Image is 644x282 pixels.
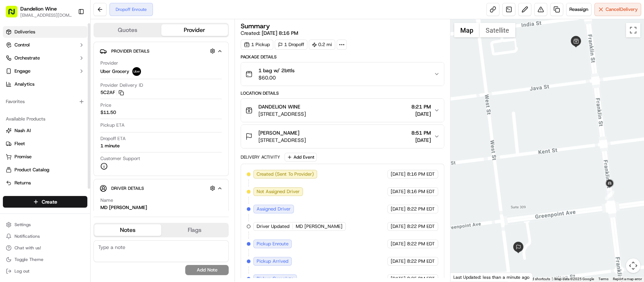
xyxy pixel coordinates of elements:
span: [DATE] 8:16 PM [262,30,298,36]
span: Returns [14,180,31,186]
a: Product Catalog [6,167,84,173]
button: Returns [3,177,87,189]
span: 8:22 PM EDT [407,241,435,247]
button: Driver Details [100,182,223,194]
span: [STREET_ADDRESS] [258,136,306,144]
span: [DATE] [391,241,406,247]
div: 1 minute [100,143,120,149]
span: Toggle Theme [14,257,43,262]
span: Engage [14,68,30,74]
span: $60.00 [258,74,295,81]
button: Chat with us! [3,243,87,253]
div: 1 Dropoff [275,40,307,50]
span: Knowledge Base [14,162,55,169]
img: 1736555255976-a54dd68f-1ca7-489b-9aae-adbdc363a1c4 [14,113,20,118]
span: [DATE] [391,188,406,195]
span: Wisdom [PERSON_NAME] [22,132,77,138]
button: Notifications [3,231,87,241]
button: Provider [161,24,228,36]
button: Notes [94,224,161,236]
span: Map data ©2025 Google [554,277,594,281]
button: Settings [3,220,87,230]
span: $11.50 [100,109,116,116]
span: Customer Support [100,155,140,162]
span: [EMAIL_ADDRESS][DOMAIN_NAME] [20,12,72,18]
span: 8:22 PM EDT [407,206,435,212]
button: Dandelion Wine[EMAIL_ADDRESS][DOMAIN_NAME] [3,3,75,20]
span: Pylon [72,180,88,185]
button: Nash AI [3,125,87,136]
span: Pickup Enroute [257,241,288,247]
img: Nash [7,7,22,21]
span: Driver Updated [257,223,290,230]
button: Show satellite imagery [479,23,515,37]
span: Orchestrate [14,55,40,61]
button: Toggle fullscreen view [626,23,640,37]
span: Fleet [14,140,25,147]
div: Available Products [3,113,87,125]
button: 1 bag w/ 2bttls$60.00 [241,62,444,86]
button: Map camera controls [626,258,640,273]
span: Created: [241,29,298,37]
button: 5C2AF [100,89,124,96]
div: Delivery Activity [241,154,280,160]
span: API Documentation [68,162,116,169]
span: 8:22 PM EDT [407,258,435,265]
div: 1 [605,191,614,200]
button: Toggle Theme [3,254,87,265]
span: 8:16 PM EDT [407,171,435,177]
div: We're available if you need us! [33,76,100,82]
span: Dandelion Wine [20,5,57,12]
div: Past conversations [7,94,49,100]
img: 1736555255976-a54dd68f-1ca7-489b-9aae-adbdc363a1c4 [14,132,20,138]
span: Chat with us! [14,245,41,251]
span: Nash AI [14,127,31,134]
span: [DATE] [391,258,406,265]
span: 1 bag w/ 2bttls [258,67,295,74]
span: 8:22 PM EDT [407,223,435,230]
span: [PERSON_NAME] [258,129,299,136]
span: Pickup Complete [257,275,294,282]
button: Promise [3,151,87,163]
span: Price [100,102,111,109]
span: Product Catalog [14,167,49,173]
a: Powered byPylon [51,179,88,185]
span: Provider [100,60,118,66]
button: Orchestrate [3,52,87,64]
span: Analytics [14,81,34,87]
span: Deliveries [14,29,35,35]
span: Promise [14,154,32,160]
div: 💻 [61,163,67,168]
span: 8:51 PM [411,129,431,136]
span: [DATE] [411,110,431,118]
button: Log out [3,266,87,276]
span: 8:21 PM [411,103,431,110]
button: Show street map [454,23,479,37]
button: Engage [3,65,87,77]
img: 1736555255976-a54dd68f-1ca7-489b-9aae-adbdc363a1c4 [7,69,20,82]
button: See all [112,93,132,101]
span: Control [14,42,30,48]
button: Fleet [3,138,87,150]
span: Log out [14,268,29,274]
button: Add Event [284,153,317,162]
span: [DATE] [83,112,97,118]
span: [DATE] [391,206,406,212]
span: 8:25 PM EDT [407,275,435,282]
div: Favorites [3,96,87,107]
span: MD [PERSON_NAME] [296,223,342,230]
div: Last Updated: less than a minute ago [450,273,533,282]
span: Settings [14,222,31,228]
button: DANDELION WINE[STREET_ADDRESS]8:21 PM[DATE] [241,99,444,122]
span: [DATE] [83,132,97,138]
button: CancelDelivery [594,3,641,16]
span: [STREET_ADDRESS] [258,110,306,118]
span: [DATE] [411,136,431,144]
a: 💻API Documentation [58,159,119,172]
div: 0.2 mi [309,40,335,50]
img: 8571987876998_91fb9ceb93ad5c398215_72.jpg [15,69,28,82]
button: Keyboard shortcuts [519,277,550,282]
span: Create [42,198,57,205]
span: Wisdom [PERSON_NAME] [22,112,77,118]
span: • [79,112,81,118]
